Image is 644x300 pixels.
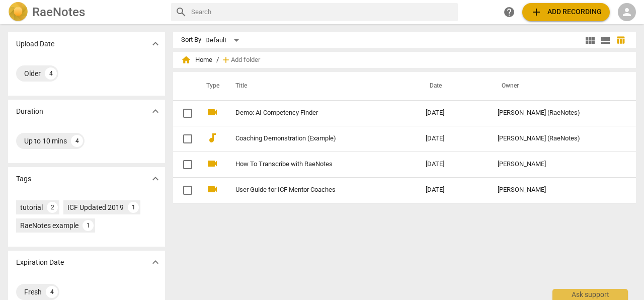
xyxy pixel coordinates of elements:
[24,287,42,297] div: Fresh
[206,132,218,144] span: audiotrack
[490,72,625,100] th: Owner
[67,202,124,212] div: ICF Updated 2019
[418,152,490,177] td: [DATE]
[235,135,389,142] a: Coaching Demonstration (Example)
[231,56,260,64] span: Add folder
[221,55,231,65] span: add
[216,56,219,64] span: /
[16,106,43,117] p: Duration
[149,105,162,117] span: expand_more
[616,35,625,45] span: table_chart
[128,202,139,213] div: 1
[522,3,610,21] button: Upload
[24,136,67,146] div: Up to 10 mins
[148,255,163,270] button: Show more
[498,135,617,142] div: [PERSON_NAME] (RaeNotes)
[530,6,542,18] span: add
[552,289,628,300] div: Ask support
[24,68,41,79] div: Older
[498,161,617,168] div: [PERSON_NAME]
[8,2,163,22] a: LogoRaeNotes
[235,161,389,168] a: How To Transcribe with RaeNotes
[20,202,43,212] div: tutorial
[583,33,598,48] button: Tile view
[206,158,218,170] span: videocam
[235,109,389,117] a: Demo: AI Competency Finder
[418,72,490,100] th: Date
[418,126,490,152] td: [DATE]
[175,6,187,18] span: search
[498,186,617,194] div: [PERSON_NAME]
[206,106,218,118] span: videocam
[181,55,212,65] span: Home
[205,32,243,48] div: Default
[621,6,633,18] span: person
[198,72,223,100] th: Type
[181,36,201,44] div: Sort By
[148,36,163,51] button: Show more
[20,220,78,231] div: RaeNotes example
[599,34,611,46] span: view_list
[148,104,163,119] button: Show more
[235,186,389,194] a: User Guide for ICF Mentor Coaches
[584,34,596,46] span: view_module
[83,220,94,231] div: 1
[206,183,218,195] span: videocam
[598,33,613,48] button: List view
[498,109,617,117] div: [PERSON_NAME] (RaeNotes)
[500,3,518,21] a: Help
[45,67,57,80] div: 4
[16,174,31,184] p: Tags
[223,72,418,100] th: Title
[16,257,64,268] p: Expiration Date
[16,39,54,49] p: Upload Date
[149,256,162,268] span: expand_more
[191,4,454,20] input: Search
[418,100,490,126] td: [DATE]
[46,286,58,298] div: 4
[613,33,628,48] button: Table view
[71,135,83,147] div: 4
[47,202,58,213] div: 2
[149,38,162,50] span: expand_more
[530,6,602,18] span: Add recording
[181,55,191,65] span: home
[148,171,163,186] button: Show more
[32,5,85,19] h2: RaeNotes
[149,173,162,185] span: expand_more
[8,2,28,22] img: Logo
[503,6,515,18] span: help
[418,177,490,203] td: [DATE]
